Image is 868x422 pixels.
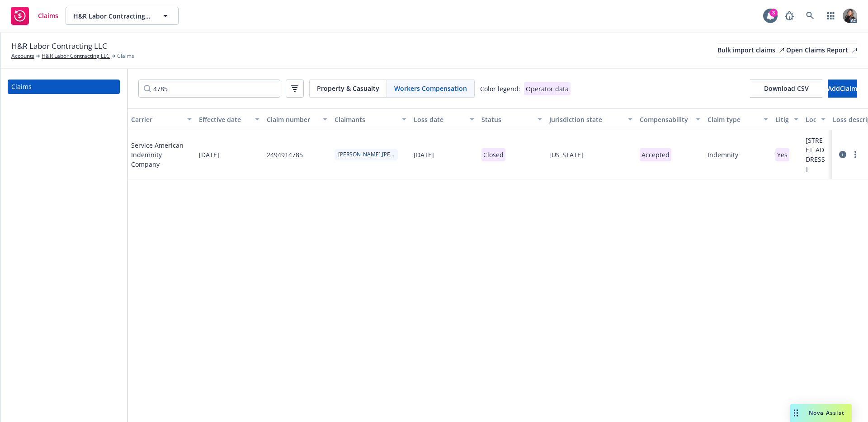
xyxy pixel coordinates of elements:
[195,108,263,130] button: Effective date
[549,150,583,159] div: [US_STATE]
[42,52,110,60] a: H&R Labor Contracting LLC
[775,148,789,161] p: Yes
[704,108,772,130] button: Claim type
[546,108,636,130] button: Jurisdiction state
[338,150,394,159] span: [PERSON_NAME],[PERSON_NAME]
[394,84,467,93] span: Workers Compensation
[786,43,857,57] a: Open Claims Report
[414,115,464,124] div: Loss date
[199,115,250,124] div: Effective date
[138,80,280,98] input: Filter by keyword
[636,108,704,130] button: Compensability
[708,115,758,124] div: Claim type
[806,115,816,124] div: Location
[11,40,107,52] span: H&R Labor Contracting LLC
[775,150,789,159] span: Yes
[828,80,857,98] button: AddClaim
[772,108,802,130] button: Litigated
[38,12,58,19] span: Claims
[335,115,396,124] div: Claimants
[750,80,822,98] button: Download CSV
[267,150,303,159] div: 2494914785
[524,82,571,95] div: Operator data
[828,84,857,93] span: Add Claim
[549,115,623,124] div: Jurisdiction state
[317,84,379,93] span: Property & Casualty
[764,84,809,93] span: Download CSV
[822,7,840,25] a: Switch app
[410,108,478,130] button: Loss date
[73,11,151,21] span: H&R Labor Contracting LLC
[769,9,778,17] div: 3
[331,108,410,130] button: Claimants
[640,115,690,124] div: Compensability
[717,43,784,57] a: Bulk import claims
[640,148,671,161] p: Accepted
[481,148,505,161] p: Closed
[775,115,788,124] div: Litigated
[481,115,532,124] div: Status
[480,84,520,94] div: Color legend:
[267,115,317,124] div: Claim number
[127,108,195,130] button: Carrier
[790,404,802,422] div: Drag to move
[117,52,134,60] span: Claims
[199,150,219,159] span: [DATE]
[478,108,546,130] button: Status
[131,115,182,124] div: Carrier
[801,7,819,25] a: Search
[11,80,32,94] div: Claims
[802,108,829,130] button: Location
[809,409,844,417] span: Nova Assist
[414,150,434,159] div: [DATE]
[843,9,857,23] img: photo
[263,108,331,130] button: Claim number
[11,52,34,60] a: Accounts
[131,141,192,169] span: Service American Indemnity Company
[708,150,738,159] div: Indemnity
[850,149,861,160] a: more
[790,404,852,422] button: Nova Assist
[8,80,120,94] a: Claims
[66,7,179,25] button: H&R Labor Contracting LLC
[806,136,826,173] div: [STREET_ADDRESS]
[780,7,798,25] a: Report a Bug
